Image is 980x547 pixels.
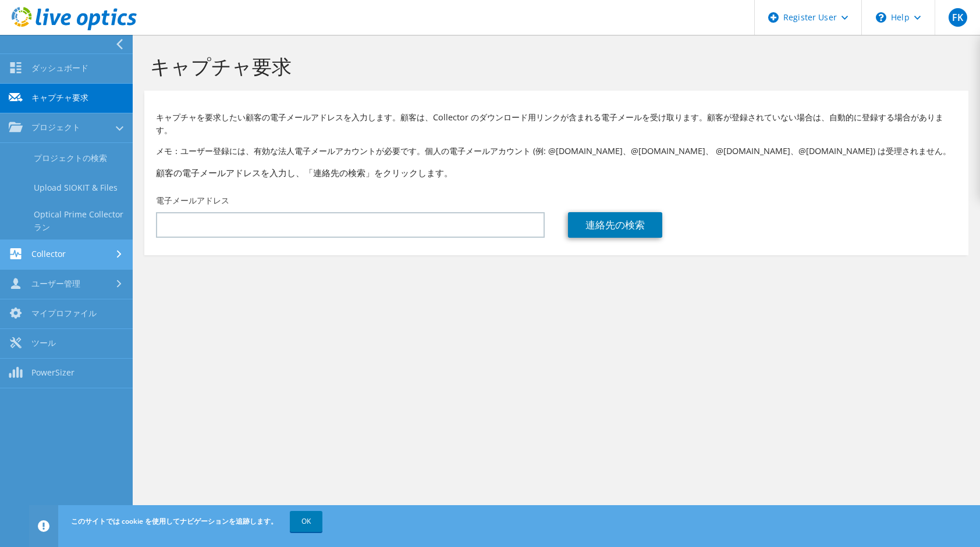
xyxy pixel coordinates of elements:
label: 電子メールアドレス [156,195,229,206]
p: メモ：ユーザー登録には、有効な法人電子メールアカウントが必要です。個人の電子メールアカウント (例: @[DOMAIN_NAME]、@[DOMAIN_NAME]、 @[DOMAIN_NAME]、... [156,145,957,158]
p: キャプチャを要求したい顧客の電子メールアドレスを入力します。顧客は、Collector のダウンロード用リンクが含まれる電子メールを受け取ります。顧客が登録されていない場合は、自動的に登録する場... [156,111,957,137]
span: FK [949,8,967,27]
a: 連絡先の検索 [568,212,662,238]
a: OK [290,511,322,532]
h3: 顧客の電子メールアドレスを入力し、「連絡先の検索」をクリックします。 [156,166,957,179]
span: このサイトでは cookie を使用してナビゲーションを追跡します。 [71,516,278,526]
svg: \n [876,12,886,23]
h1: キャプチャ要求 [150,54,957,78]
